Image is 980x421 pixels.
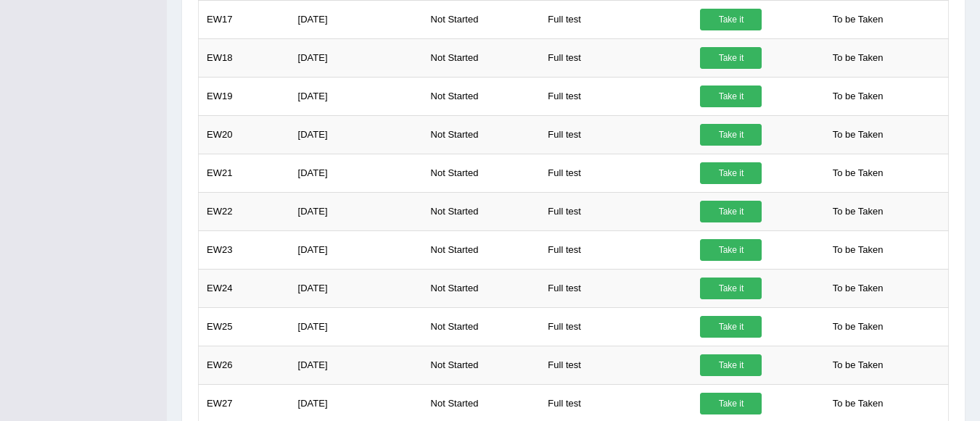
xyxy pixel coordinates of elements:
td: EW24 [199,269,290,307]
span: To be Taken [825,354,891,376]
td: [DATE] [290,269,423,307]
span: To be Taken [825,316,891,338]
span: To be Taken [825,9,891,30]
td: Full test [540,192,692,230]
td: Not Started [423,154,540,192]
a: Take it [700,354,762,376]
td: [DATE] [290,77,423,115]
td: [DATE] [290,230,423,269]
span: To be Taken [825,201,891,222]
td: Not Started [423,38,540,77]
td: EW18 [199,38,290,77]
td: Full test [540,77,692,115]
a: Take it [700,47,762,69]
td: EW23 [199,230,290,269]
a: Take it [700,278,762,299]
td: [DATE] [290,307,423,346]
td: [DATE] [290,115,423,154]
span: To be Taken [825,124,891,146]
td: EW22 [199,192,290,230]
td: EW19 [199,77,290,115]
td: [DATE] [290,192,423,230]
td: Not Started [423,77,540,115]
a: Take it [700,124,762,146]
span: To be Taken [825,239,891,261]
a: Take it [700,316,762,338]
td: Not Started [423,230,540,269]
td: Not Started [423,307,540,346]
td: EW25 [199,307,290,346]
td: Full test [540,154,692,192]
a: Take it [700,201,762,222]
td: EW21 [199,154,290,192]
span: To be Taken [825,393,891,414]
span: To be Taken [825,278,891,299]
a: Take it [700,86,762,107]
td: Not Started [423,115,540,154]
td: Not Started [423,192,540,230]
a: Take it [700,393,762,414]
span: To be Taken [825,47,891,69]
td: Not Started [423,269,540,307]
td: EW20 [199,115,290,154]
td: Full test [540,269,692,307]
td: [DATE] [290,154,423,192]
a: Take it [700,9,762,30]
td: Full test [540,307,692,346]
td: Full test [540,38,692,77]
td: [DATE] [290,38,423,77]
td: Full test [540,115,692,154]
td: EW26 [199,346,290,384]
td: [DATE] [290,346,423,384]
span: To be Taken [825,162,891,184]
a: Take it [700,239,762,261]
td: Not Started [423,346,540,384]
td: Full test [540,230,692,269]
td: Full test [540,346,692,384]
a: Take it [700,162,762,184]
span: To be Taken [825,86,891,107]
